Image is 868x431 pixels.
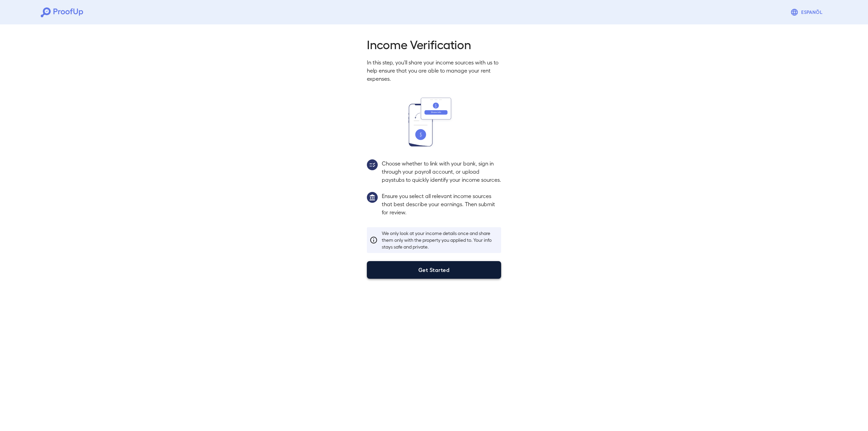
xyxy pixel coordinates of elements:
img: group2.svg [367,159,378,170]
p: Choose whether to link with your bank, sign in through your payroll account, or upload paystubs t... [382,159,501,184]
button: Espanõl [788,5,827,19]
p: We only look at your income details once and share them only with the property you applied to. Yo... [382,230,498,250]
img: transfer_money.svg [409,98,459,146]
button: Get Started [367,261,501,279]
h2: Income Verification [367,37,501,52]
p: Ensure you select all relevant income sources that best describe your earnings. Then submit for r... [382,192,501,216]
img: group1.svg [367,192,378,203]
p: In this step, you'll share your income sources with us to help ensure that you are able to manage... [367,58,501,83]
